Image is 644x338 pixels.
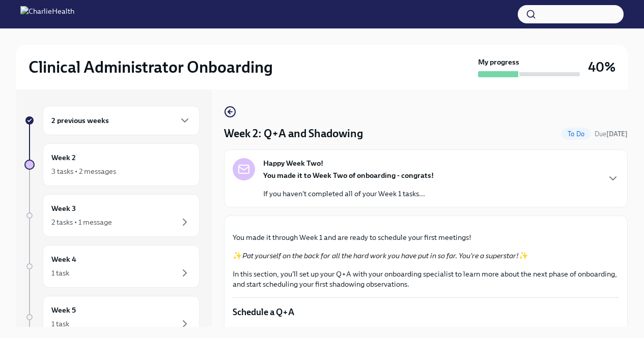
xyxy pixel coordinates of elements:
[595,129,628,139] span: September 29th, 2025 08:00
[24,194,200,237] a: Week 32 tasks • 1 message
[51,217,112,227] div: 2 tasks • 1 message
[233,251,619,261] p: ✨ ✨
[51,203,76,214] h6: Week 3
[233,269,619,289] p: In this section, you'll set up your Q+A with your onboarding specialist to learn more about the n...
[478,57,519,67] strong: My progress
[263,189,434,199] p: If you haven't completed all of your Week 1 tasks...
[51,152,76,163] h6: Week 2
[263,171,434,180] strong: You made it to Week Two of onboarding - congrats!
[263,158,323,168] strong: Happy Week Two!
[51,254,76,265] h6: Week 4
[51,166,116,176] div: 3 tasks • 2 messages
[51,268,69,278] div: 1 task
[224,126,363,141] h4: Week 2: Q+A and Shadowing
[606,130,628,138] strong: [DATE]
[24,143,200,186] a: Week 23 tasks • 2 messages
[51,304,76,316] h6: Week 5
[595,130,628,138] span: Due
[43,106,200,135] div: 2 previous weeks
[51,319,69,329] div: 1 task
[29,57,273,77] h2: Clinical Administrator Onboarding
[20,6,74,22] img: CharlieHealth
[51,115,109,126] h6: 2 previous weeks
[233,306,619,318] p: Schedule a Q+A
[233,232,619,242] p: You made it through Week 1 and are ready to schedule your first meetings!
[588,58,615,76] h3: 40%
[24,245,200,288] a: Week 41 task
[242,251,519,260] em: Pat yourself on the back for all the hard work you have put in so far. You're a superstar!
[562,130,591,138] span: To Do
